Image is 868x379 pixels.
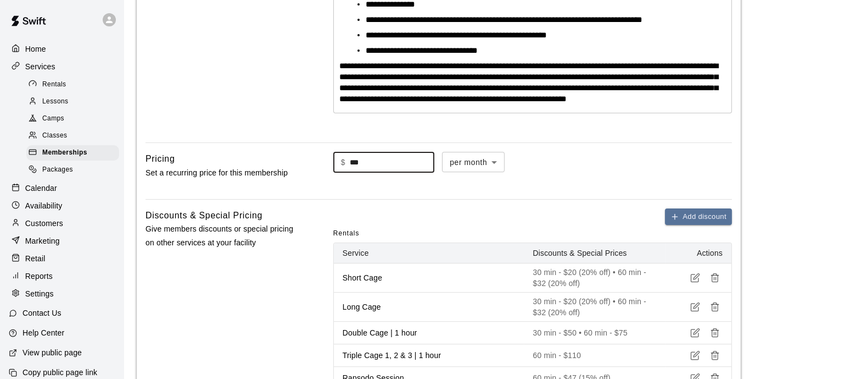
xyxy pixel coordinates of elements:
[42,79,66,90] span: Rentals
[26,145,124,162] a: Memberships
[26,94,119,109] div: Lessons
[25,61,55,72] p: Services
[533,296,657,318] p: 30 min - $20 (20% off) • 60 min - $32 (20% off)
[145,208,262,223] h6: Discounts & Special Pricing
[524,243,665,263] th: Discounts & Special Prices
[9,197,115,214] a: Availability
[533,327,657,338] p: 30 min - $50 • 60 min - $75
[26,145,119,161] div: Memberships
[9,41,115,57] a: Home
[343,350,516,361] p: Triple Cage 1, 2 & 3 | 1 hour
[145,166,298,180] p: Set a recurring price for this membership
[23,307,61,318] p: Contact Us
[533,267,657,289] p: 30 min - $20 (20% off) • 60 min - $32 (20% off)
[25,235,60,246] p: Marketing
[26,162,124,179] a: Packages
[26,77,119,92] div: Rentals
[9,58,115,75] a: Services
[23,367,97,378] p: Copy public page link
[25,218,63,229] p: Customers
[26,76,124,93] a: Rentals
[23,327,64,338] p: Help Center
[25,253,46,264] p: Retail
[334,243,524,263] th: Service
[145,222,298,250] p: Give members discounts or special pricing on other services at your facility
[25,43,46,54] p: Home
[665,208,732,226] button: Add discount
[42,113,64,124] span: Camps
[333,225,360,243] span: Rentals
[145,152,175,166] h6: Pricing
[26,162,119,178] div: Packages
[665,243,731,263] th: Actions
[9,215,115,232] a: Customers
[9,250,115,267] a: Retail
[26,128,124,145] a: Classes
[26,111,119,127] div: Camps
[23,347,82,358] p: View public page
[9,180,115,196] a: Calendar
[533,350,657,361] p: 60 min - $110
[42,164,73,175] span: Packages
[343,272,516,283] p: Short Cage
[442,152,505,172] div: per month
[343,327,516,338] p: Double Cage | 1 hour
[9,233,115,249] a: Marketing
[25,271,53,282] p: Reports
[25,288,54,299] p: Settings
[42,147,87,158] span: Memberships
[26,93,124,110] a: Lessons
[9,268,115,284] a: Reports
[26,128,119,144] div: Classes
[25,200,63,211] p: Availability
[9,285,115,302] a: Settings
[25,183,57,194] p: Calendar
[42,96,69,107] span: Lessons
[341,157,345,168] p: $
[42,130,67,141] span: Classes
[26,111,124,128] a: Camps
[343,301,516,312] p: Long Cage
